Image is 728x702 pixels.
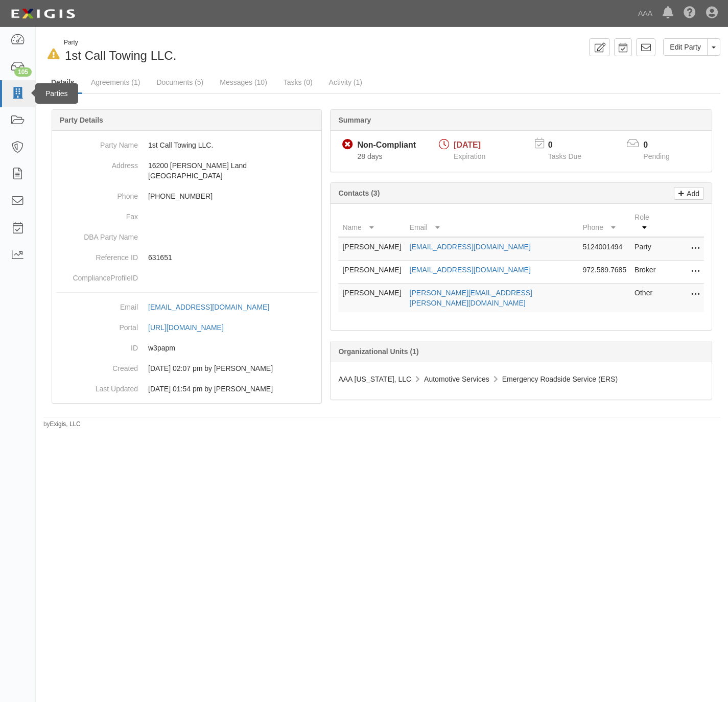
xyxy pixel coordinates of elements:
a: Edit Party [663,38,708,56]
th: Name [338,208,405,237]
p: 0 [548,139,594,151]
i: In Default since 09/02/2025 [48,49,60,60]
dt: Created [56,358,138,373]
td: [PERSON_NAME] [338,237,405,261]
a: Exigis, LLC [50,420,81,428]
span: Tasks Due [548,152,581,160]
div: Party [64,38,176,47]
dt: ID [56,338,138,353]
td: Broker [630,261,663,284]
span: AAA [US_STATE], LLC [338,375,411,383]
th: Role [630,208,663,237]
dt: Party Name [56,135,138,150]
span: Expiration [454,152,485,160]
dt: Address [56,155,138,171]
a: [EMAIL_ADDRESS][DOMAIN_NAME] [148,303,280,311]
div: Non-Compliant [357,139,416,151]
th: Email [406,208,579,237]
td: Other [630,284,663,313]
dd: 07/20/2023 02:07 pm by Samantha Molina [56,358,317,379]
b: Summary [338,116,371,124]
i: Help Center - Complianz [684,7,696,19]
img: logo-5460c22ac91f19d4615b14bd174203de0afe785f0fc80cf4dbbc73dc1793850b.png [8,5,78,23]
dt: Last Updated [56,379,138,394]
td: 5124001494 [578,237,630,261]
div: 105 [14,67,32,77]
td: [PERSON_NAME] [338,284,405,313]
td: Party [630,237,663,261]
th: Phone [578,208,630,237]
a: Messages (10) [212,72,275,92]
td: 972.589.7685 [578,261,630,284]
i: Non-Compliant [342,139,353,150]
span: Emergency Roadside Service (ERS) [502,375,618,383]
p: 631651 [148,252,317,263]
a: [PERSON_NAME][EMAIL_ADDRESS][PERSON_NAME][DOMAIN_NAME] [410,289,532,307]
b: Contacts (3) [338,189,380,197]
a: Activity (1) [321,72,370,92]
a: Tasks (0) [276,72,320,92]
small: by [43,420,81,429]
dt: DBA Party Name [56,227,138,242]
span: [DATE] [454,141,481,149]
p: 0 [643,139,682,151]
a: Details [43,72,82,94]
dt: Portal [56,317,138,333]
b: Party Details [60,116,103,124]
dd: 1st Call Towing LLC. [56,135,317,155]
a: [URL][DOMAIN_NAME] [148,323,235,332]
span: 1st Call Towing LLC. [65,49,176,62]
dt: Phone [56,186,138,201]
a: Agreements (1) [83,72,148,92]
span: Automotive Services [424,375,489,383]
dt: Email [56,297,138,312]
dt: Fax [56,206,138,222]
div: [EMAIL_ADDRESS][DOMAIN_NAME] [148,302,269,312]
span: Since 08/19/2025 [357,152,382,160]
a: Documents (5) [149,72,211,92]
span: Pending [643,152,669,160]
dd: 11/25/2024 01:54 pm by Benjamin Tully [56,379,317,399]
a: AAA [633,3,657,24]
div: 1st Call Towing LLC. [43,38,374,64]
a: [EMAIL_ADDRESS][DOMAIN_NAME] [410,266,531,274]
div: Parties [35,83,78,104]
p: Add [684,188,699,199]
dd: w3papm [56,338,317,358]
dt: ComplianceProfileID [56,268,138,283]
dd: 16200 [PERSON_NAME] Land [GEOGRAPHIC_DATA] [56,155,317,186]
td: [PERSON_NAME] [338,261,405,284]
dt: Reference ID [56,247,138,263]
b: Organizational Units (1) [338,347,418,356]
dd: [PHONE_NUMBER] [56,186,317,206]
a: Add [674,187,704,200]
a: [EMAIL_ADDRESS][DOMAIN_NAME] [410,243,531,251]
